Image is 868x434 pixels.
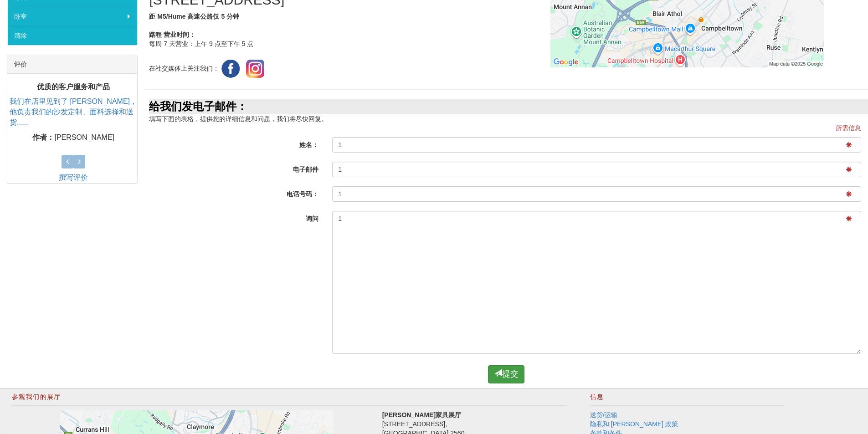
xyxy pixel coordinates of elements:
font: 填写下面的表格，提供您的详细信息和问题，我们将尽快回复。 [149,115,328,123]
img: Instagram [244,57,267,80]
font: 给我们发电子邮件： [149,100,247,112]
font: 清除 [14,32,27,39]
font: 评价 [14,61,27,68]
font: [PERSON_NAME] [54,133,114,141]
a: 我们在店里见到了 [PERSON_NAME]，他负责我们的沙发定制、面料选择和送货...... [10,97,137,126]
font: 卧室 [14,13,27,20]
a: 送货/运输 [590,411,617,419]
font: 信息 [590,393,604,400]
font: 优质的客户服务和产品 [37,83,110,91]
font: 每周 7 天营业：上午 9 点至下午 5 点 [149,40,253,47]
font: 提交 [502,369,519,378]
font: 在社交媒体上关注我们： [149,64,219,71]
font: 作者： [32,133,54,141]
font: 参观我们的展厅 [12,393,61,400]
font: 所需信息 [836,124,861,132]
a: 卧室 [7,7,137,26]
a: 清除 [7,26,137,45]
font: 电子邮件 [293,166,318,173]
font: [STREET_ADDRESS], [382,420,447,428]
font: 电话号码： [287,190,318,198]
input: 电子邮件 [332,162,861,177]
font: 路程 营业时间： [149,31,195,38]
font: 询问 [306,215,318,222]
input: 姓名： [332,137,861,153]
input: 电话号码： [332,186,861,202]
a: 撰写评价 [59,174,88,181]
font: 姓名： [299,141,318,148]
button: 提交 [488,365,524,383]
a: 隐私和 [PERSON_NAME] 政策 [590,420,678,428]
font: [PERSON_NAME]家具展厅 [382,411,461,419]
img: Facebook [219,57,242,80]
font: 距 M5/Hume 高速公路仅 5 分钟 [149,13,239,20]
